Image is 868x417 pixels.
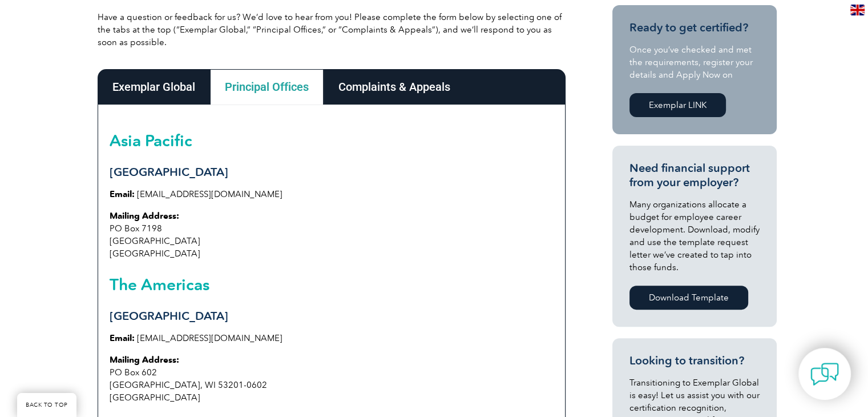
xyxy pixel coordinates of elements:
[110,189,135,199] strong: Email:
[110,211,179,221] strong: Mailing Address:
[110,275,554,294] h2: The Americas
[137,333,282,343] a: [EMAIL_ADDRESS][DOMAIN_NAME]
[110,131,554,150] h2: Asia Pacific
[629,286,748,310] a: Download Template
[137,189,282,199] a: [EMAIL_ADDRESS][DOMAIN_NAME]
[98,69,210,105] div: Exemplar Global
[110,355,179,365] strong: Mailing Address:
[110,210,554,260] p: PO Box 7198 [GEOGRAPHIC_DATA] [GEOGRAPHIC_DATA]
[110,165,554,179] h3: [GEOGRAPHIC_DATA]
[629,93,726,117] a: Exemplar LINK
[110,333,135,343] strong: Email:
[110,354,554,404] p: PO Box 602 [GEOGRAPHIC_DATA], WI 53201-0602 [GEOGRAPHIC_DATA]
[98,11,566,49] p: Have a question or feedback for us? We’d love to hear from you! Please complete the form below by...
[850,5,865,15] img: en
[110,309,554,323] h3: [GEOGRAPHIC_DATA]
[629,354,760,368] h3: Looking to transition?
[629,21,760,35] h3: Ready to get certified?
[810,360,839,388] img: contact-chat.png
[17,393,76,417] a: BACK TO TOP
[324,69,465,105] div: Complaints & Appeals
[629,161,760,190] h3: Need financial support from your employer?
[210,69,324,105] div: Principal Offices
[629,198,760,274] p: Many organizations allocate a budget for employee career development. Download, modify and use th...
[629,43,760,81] p: Once you’ve checked and met the requirements, register your details and Apply Now on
